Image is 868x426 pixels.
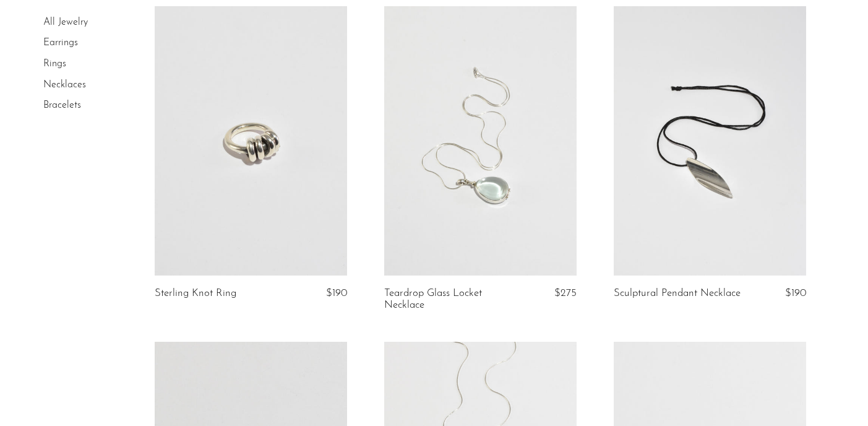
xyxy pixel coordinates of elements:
a: Sculptural Pendant Necklace [614,288,741,299]
a: Teardrop Glass Locket Necklace [384,288,512,311]
span: $190 [326,288,347,298]
span: $190 [785,288,806,298]
a: All Jewelry [43,17,88,27]
a: Rings [43,59,66,69]
a: Sterling Knot Ring [155,288,236,299]
a: Earrings [43,38,78,48]
span: $275 [554,288,577,298]
a: Necklaces [43,80,86,90]
a: Bracelets [43,100,81,110]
